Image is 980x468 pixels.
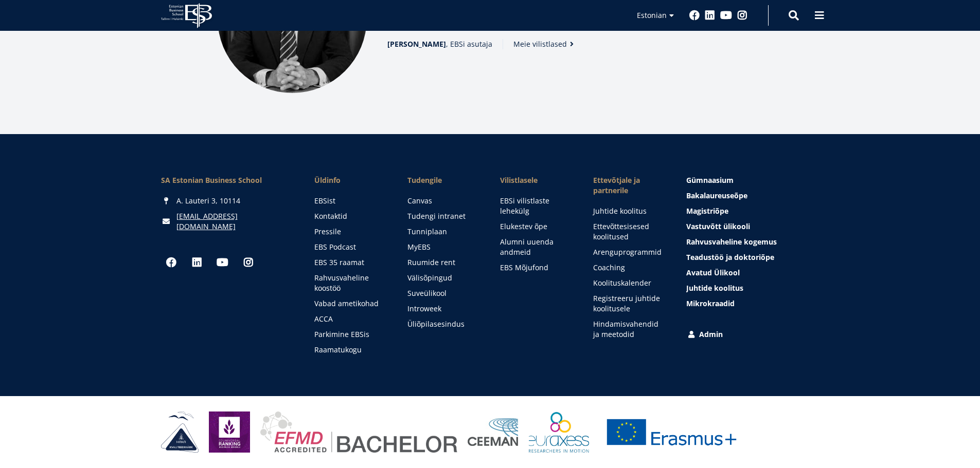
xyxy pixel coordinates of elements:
a: Tunniplaan [407,227,480,237]
span: Juhtide koolitus [686,283,743,293]
a: Ettevõttesisesed koolitused [593,221,666,242]
img: Eduniversal [209,411,250,453]
a: Meie vilistlased [513,39,577,49]
a: Instagram [238,252,259,273]
a: Üliõpilasesindus [407,319,480,329]
a: Kontaktid [314,211,387,221]
a: Gümnaasium [686,175,819,185]
span: Vilistlasele [500,175,573,185]
a: Bakalaureuseõpe [686,191,819,201]
a: Välisõpingud [407,273,480,283]
a: Facebook [161,252,182,273]
div: SA Estonian Business School [161,175,294,185]
a: EBS Mõjufond [500,263,573,273]
span: Üldinfo [314,175,387,185]
a: Ruumide rent [407,257,480,268]
a: Arenguprogrammid [593,247,666,257]
img: EFMD [260,411,457,453]
span: , EBSi asutaja [387,39,492,49]
a: Introweek [407,304,480,314]
a: Canvas [407,196,480,206]
a: EBSi vilistlaste lehekülg [500,196,573,216]
img: Erasmus+ [599,411,743,453]
a: Instagram [737,10,747,21]
span: Bakalaureuseõpe [686,191,747,200]
a: Suveülikool [407,288,480,298]
a: Tudengi intranet [407,211,480,221]
a: Koolituskalender [593,278,666,288]
a: [EMAIL_ADDRESS][DOMAIN_NAME] [176,211,294,232]
a: Tudengile [407,175,480,185]
a: Avatud Ülikool [686,268,819,278]
div: A. Lauteri 3, 10114 [161,196,294,206]
span: Rahvusvaheline kogemus [686,237,777,247]
a: Vabad ametikohad [314,298,387,309]
a: EBS Podcast [314,242,387,252]
span: Mikrokraadid [686,298,735,308]
a: Alumni uuenda andmeid [500,237,573,257]
img: EURAXESS [529,411,590,453]
span: Teadustöö ja doktoriõpe [686,252,774,262]
a: Juhtide koolitus [686,283,819,293]
a: Raamatukogu [314,345,387,355]
a: Youtube [720,10,732,21]
a: Coaching [593,263,666,273]
a: Linkedin [187,252,207,273]
a: Juhtide koolitus [593,206,666,216]
strong: [PERSON_NAME] [387,39,446,49]
a: Parkimine EBSis [314,329,387,340]
a: Erasmus + [599,411,743,453]
a: Pressile [314,227,387,237]
span: Vastuvõtt ülikooli [686,221,750,231]
a: Teadustöö ja doktoriõpe [686,252,819,263]
span: Gümnaasium [686,175,734,185]
a: Youtube [212,252,233,273]
a: Vastuvõtt ülikooli [686,221,819,232]
a: Mikrokraadid [686,298,819,309]
a: Admin [686,329,819,340]
span: Ettevõtjale ja partnerile [593,175,666,196]
span: Avatud Ülikool [686,268,740,277]
span: Magistriõpe [686,206,728,216]
a: EBSist [314,196,387,206]
a: Linkedin [705,10,715,21]
img: Ceeman [468,418,519,446]
a: Registreeru juhtide koolitusele [593,293,666,314]
a: ACCA [314,314,387,324]
a: Rahvusvaheline kogemus [686,237,819,247]
a: Rahvusvaheline koostöö [314,273,387,293]
a: Hindamisvahendid ja meetodid [593,319,666,340]
a: Elukestev õpe [500,221,573,232]
a: MyEBS [407,242,480,252]
a: Facebook [689,10,700,21]
img: HAKA [161,411,199,453]
a: EBS 35 raamat [314,257,387,268]
a: Magistriõpe [686,206,819,216]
